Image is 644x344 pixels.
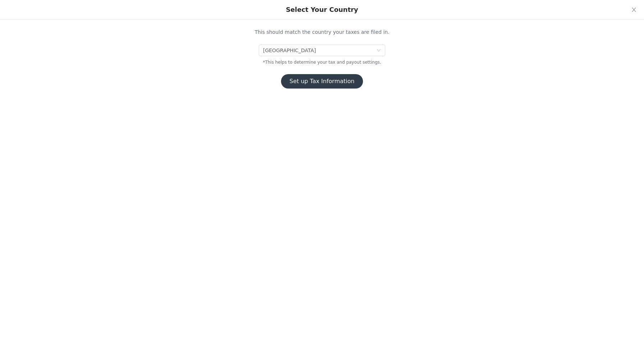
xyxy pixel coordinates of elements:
p: This should match the country your taxes are filed in. [205,28,439,36]
i: icon: down [377,48,381,53]
p: *This helps to determine your tax and payout settings. [205,59,439,65]
i: icon: close [631,7,637,13]
div: Australia [263,45,316,56]
div: Select Your Country [286,6,358,14]
button: Set up Tax Information [281,74,363,89]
